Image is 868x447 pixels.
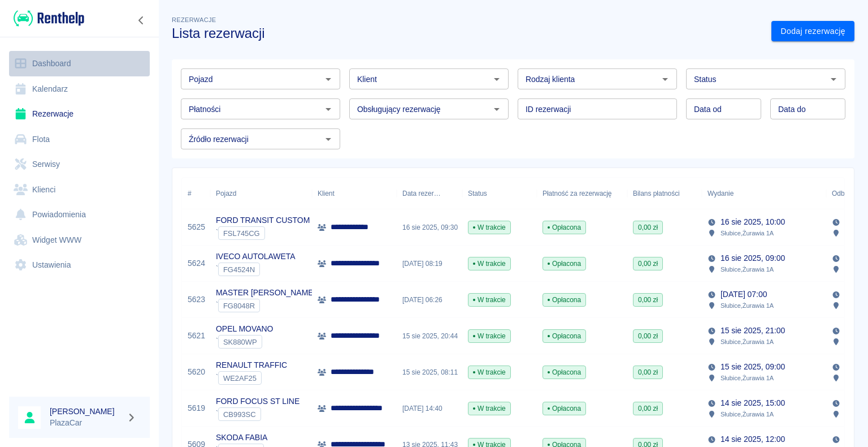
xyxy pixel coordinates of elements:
[468,295,510,305] span: W trakcie
[188,294,205,306] a: 5623
[216,432,267,444] p: SKODA FABIA
[721,337,774,347] p: Słubice , Żurawia 1A
[721,361,785,373] p: 15 sie 2025, 09:00
[721,397,785,409] p: 14 sie 2025, 15:00
[219,410,261,419] span: CB993SC
[219,374,261,382] span: WE2AF25
[219,265,259,274] span: FG4524N
[489,101,505,117] button: Otwórz
[216,371,287,385] div: `
[188,366,205,378] a: 5620
[9,152,150,177] a: Serwisy
[397,178,462,209] div: Data rezerwacji
[9,177,150,203] a: Klienci
[721,216,785,228] p: 16 sie 2025, 10:00
[633,178,680,209] div: Bilans płatności
[397,209,462,246] div: 16 sie 2025, 09:30
[770,98,845,119] input: DD.MM.YYYY
[216,178,236,209] div: Pojazd
[537,178,627,209] div: Płatność za rezerwację
[462,178,537,209] div: Status
[9,76,150,102] a: Kalendarz
[14,9,84,28] img: Renthelp logo
[9,51,150,76] a: Dashboard
[172,16,216,23] span: Rezerwacje
[50,417,122,429] p: PlazaCar
[172,25,762,41] h3: Lista rezerwacji
[627,178,702,209] div: Bilans płatności
[543,222,585,233] span: Opłacona
[734,186,749,201] button: Sort
[216,359,287,371] p: RENAULT TRAFFIC
[721,409,774,419] p: Słubice , Żurawia 1A
[468,403,510,414] span: W trakcie
[216,287,315,299] p: MASTER [PERSON_NAME]
[216,335,273,349] div: `
[210,178,312,209] div: Pojazd
[216,407,300,421] div: `
[397,246,462,282] div: [DATE] 08:19
[188,330,205,342] a: 5621
[9,227,150,253] a: Widget WWW
[402,178,441,209] div: Data rezerwacji
[468,178,487,209] div: Status
[9,127,150,152] a: Flota
[216,263,296,276] div: `
[721,228,774,238] p: Słubice , Żurawia 1A
[182,178,210,209] div: #
[216,226,310,240] div: `
[832,178,852,209] div: Odbiór
[633,295,662,305] span: 0,00 zł
[702,178,826,209] div: Wydanie
[633,222,662,233] span: 0,00 zł
[468,259,510,269] span: W trakcie
[826,71,841,87] button: Otwórz
[657,71,673,87] button: Otwórz
[216,299,315,312] div: `
[441,186,457,201] button: Sort
[468,222,510,233] span: W trakcie
[318,178,335,209] div: Klient
[543,331,585,341] span: Opłacona
[320,131,336,147] button: Otwórz
[543,367,585,377] span: Opłacona
[216,251,296,263] p: IVECO AUTOLAWETA
[543,295,585,305] span: Opłacona
[721,300,774,311] p: Słubice , Żurawia 1A
[721,433,785,445] p: 14 sie 2025, 12:00
[771,21,854,42] a: Dodaj rezerwację
[721,252,785,264] p: 16 sie 2025, 09:00
[542,178,612,209] div: Płatność za rezerwację
[320,101,336,117] button: Otwórz
[219,302,259,310] span: FG8048R
[468,331,510,341] span: W trakcie
[468,367,510,377] span: W trakcie
[543,259,585,269] span: Opłacona
[133,13,150,28] button: Zwiń nawigację
[216,396,300,407] p: FORD FOCUS ST LINE
[188,402,205,414] a: 5619
[9,101,150,127] a: Rezerwacje
[216,323,273,335] p: OPEL MOVANO
[397,318,462,354] div: 15 sie 2025, 20:44
[188,221,205,233] a: 5625
[219,229,264,238] span: FSL745CG
[543,403,585,414] span: Opłacona
[397,354,462,390] div: 15 sie 2025, 08:11
[721,325,785,337] p: 15 sie 2025, 21:00
[708,178,734,209] div: Wydanie
[397,282,462,318] div: [DATE] 06:26
[50,406,122,417] h6: [PERSON_NAME]
[397,390,462,427] div: [DATE] 14:40
[686,98,761,119] input: DD.MM.YYYY
[320,71,336,87] button: Otwórz
[188,178,192,209] div: #
[633,259,662,269] span: 0,00 zł
[219,338,262,346] span: SK880WP
[633,403,662,414] span: 0,00 zł
[9,9,84,28] a: Renthelp logo
[633,367,662,377] span: 0,00 zł
[633,331,662,341] span: 0,00 zł
[9,252,150,278] a: Ustawienia
[721,289,767,300] p: [DATE] 07:00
